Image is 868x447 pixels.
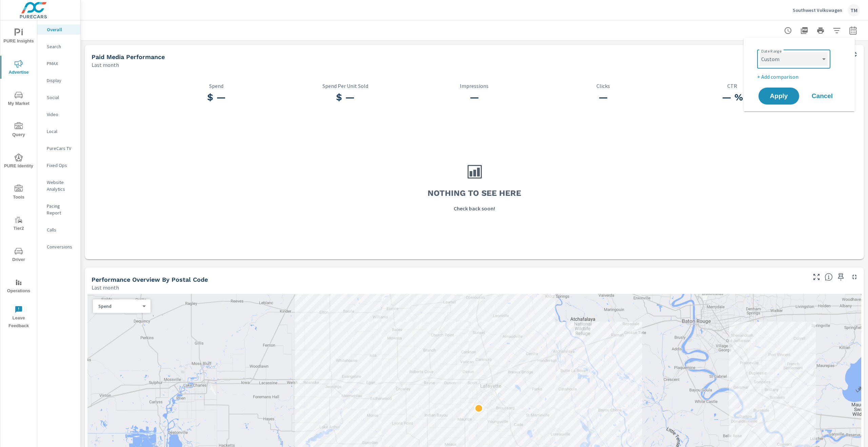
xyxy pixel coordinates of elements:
[37,126,80,136] div: Local
[47,226,75,233] p: Calls
[2,216,35,232] span: Tier2
[47,128,75,135] p: Local
[37,41,80,52] div: Search
[47,179,75,192] p: Website Analytics
[797,24,811,37] button: "Export Report to PDF"
[93,303,145,310] div: Spend
[47,60,75,67] p: PMAX
[2,29,35,45] span: PURE Insights
[47,111,75,118] p: Video
[47,145,75,152] p: PureCars TV
[47,43,75,50] p: Search
[2,305,35,330] span: Leave Feedback
[2,153,35,170] span: PURE Identity
[152,83,281,89] p: Spend
[92,61,119,69] p: Last month
[47,77,75,84] p: Display
[539,92,668,103] h3: —
[92,53,165,60] h5: Paid Media Performance
[2,122,35,139] span: Query
[2,278,35,295] span: Operations
[281,92,410,103] h3: $ —
[37,143,80,153] div: PureCars TV
[47,162,75,169] p: Fixed Ops
[802,88,843,105] button: Cancel
[410,92,539,103] h3: —
[37,160,80,170] div: Fixed Ops
[757,73,844,81] p: + Add comparison
[2,91,35,108] span: My Market
[2,247,35,264] span: Driver
[668,83,797,89] p: CTR
[0,20,37,333] div: nav menu
[37,242,80,252] div: Conversions
[830,24,844,37] button: Apply Filters
[281,83,410,89] p: Spend Per Unit Sold
[539,83,668,89] p: Clicks
[47,243,75,250] p: Conversions
[92,276,208,283] h5: Performance Overview By Postal Code
[47,94,75,101] p: Social
[410,83,539,89] p: Impressions
[37,92,80,103] div: Social
[37,24,80,35] div: Overall
[668,92,797,103] h3: — %
[37,201,80,218] div: Pacing Report
[37,109,80,119] div: Video
[47,26,75,33] p: Overall
[811,272,822,282] button: Make Fullscreen
[814,24,827,37] button: Print Report
[825,273,833,281] span: Understand performance data by postal code. Individual postal codes can be selected and expanded ...
[2,185,35,201] span: Tools
[793,7,842,13] p: Southwest Volkswagen
[809,93,836,99] span: Cancel
[454,204,495,212] p: Check back soon!
[765,93,792,99] span: Apply
[2,60,35,76] span: Advertise
[846,24,860,37] button: Select Date Range
[37,75,80,86] div: Display
[848,4,860,16] div: TM
[152,92,281,103] h3: $ —
[758,88,799,105] button: Apply
[98,303,140,309] p: Spend
[835,272,846,282] span: Save this to your personalized report
[37,225,80,235] div: Calls
[37,58,80,69] div: PMAX
[428,187,521,199] h3: Nothing to see here
[47,203,75,216] p: Pacing Report
[37,177,80,194] div: Website Analytics
[92,283,119,292] p: Last month
[849,272,860,282] button: Minimize Widget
